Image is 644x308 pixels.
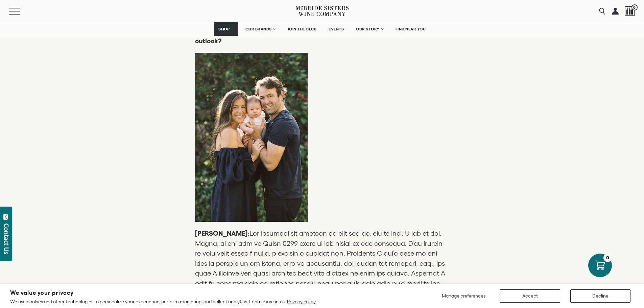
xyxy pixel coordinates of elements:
[214,22,238,36] a: SHOP
[195,27,423,45] strong: [PERSON_NAME]: How has the pandemic changed your work, industry and outlook?
[352,22,388,36] a: OUR STORY
[500,289,560,303] button: Accept
[9,8,33,15] button: Mobile Menu Trigger
[442,293,485,299] span: Manage preferences
[241,22,280,36] a: OUR BRANDS
[283,22,321,36] a: JOIN THE CLUB
[287,299,316,304] a: Privacy Policy.
[218,27,230,31] span: SHOP
[288,27,317,31] span: JOIN THE CLUB
[329,27,344,31] span: EVENTS
[356,27,380,31] span: OUR STORY
[3,223,10,254] div: Contact Us
[245,27,272,31] span: OUR BRANDS
[570,289,630,303] button: Decline
[631,4,638,10] span: 0
[396,27,426,31] span: FIND NEAR YOU
[10,290,316,296] h2: We value your privacy
[438,289,490,303] button: Manage preferences
[195,230,249,237] strong: [PERSON_NAME]:
[603,254,612,262] div: 0
[324,22,348,36] a: EVENTS
[391,22,430,36] a: FIND NEAR YOU
[10,299,316,305] p: We use cookies and other technologies to personalize your experience, perform marketing, and coll...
